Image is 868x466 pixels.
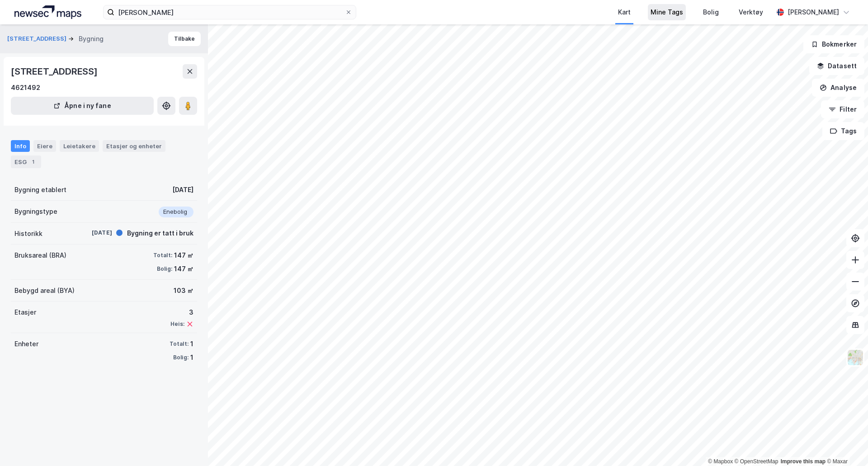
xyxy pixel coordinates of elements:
[190,339,193,349] div: 1
[823,423,868,466] div: Kontrollprogram for chat
[168,32,201,46] button: Tilbake
[812,79,864,97] button: Analyse
[14,228,42,239] div: Historikk
[28,157,38,166] div: 1
[14,339,38,349] div: Enheter
[170,307,193,318] div: 3
[708,458,733,465] a: Mapbox
[822,122,864,140] button: Tags
[788,7,839,18] div: [PERSON_NAME]
[174,250,193,261] div: 147 ㎡
[14,307,36,318] div: Etasjer
[172,184,193,195] div: [DATE]
[114,5,345,19] input: Søk på adresse, matrikkel, gårdeiere, leietakere eller personer
[809,57,864,75] button: Datasett
[11,82,40,93] div: 4621492
[618,7,631,18] div: Kart
[76,229,112,237] div: [DATE]
[7,34,68,43] button: [STREET_ADDRESS]
[190,352,193,363] div: 1
[803,35,864,53] button: Bokmerker
[170,340,189,348] div: Totalt:
[781,458,826,465] a: Improve this map
[106,142,162,150] div: Etasjer og enheter
[11,97,154,115] button: Åpne i ny fane
[79,33,104,44] div: Bygning
[11,140,30,152] div: Info
[14,250,66,261] div: Bruksareal (BRA)
[170,320,184,328] div: Heis:
[153,252,172,259] div: Totalt:
[127,228,193,239] div: Bygning er tatt i bruk
[60,140,99,152] div: Leietakere
[14,5,81,19] img: logo.a4113a55bc3d86da70a041830d287a7e.svg
[703,7,719,18] div: Bolig
[823,423,868,466] iframe: Chat Widget
[33,140,56,152] div: Eiere
[174,264,193,274] div: 147 ㎡
[651,7,683,18] div: Mine Tags
[847,349,864,366] img: Z
[157,265,172,273] div: Bolig:
[11,155,41,168] div: ESG
[174,285,193,296] div: 103 ㎡
[11,64,99,79] div: [STREET_ADDRESS]
[821,100,864,118] button: Filter
[173,354,189,361] div: Bolig:
[14,206,57,217] div: Bygningstype
[739,7,763,18] div: Verktøy
[735,458,778,465] a: OpenStreetMap
[14,285,75,296] div: Bebygd areal (BYA)
[14,184,66,195] div: Bygning etablert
